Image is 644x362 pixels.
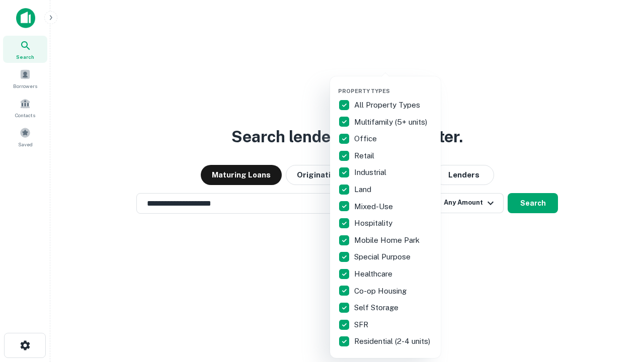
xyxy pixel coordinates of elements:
p: Land [354,184,373,196]
p: Retail [354,150,376,162]
p: SFR [354,319,370,331]
p: Self Storage [354,302,400,314]
p: Industrial [354,166,388,178]
p: Mobile Home Park [354,234,422,246]
p: All Property Types [354,99,422,111]
p: Special Purpose [354,251,413,263]
p: Hospitality [354,217,394,229]
iframe: Chat Widget [594,282,644,330]
p: Mixed-Use [354,201,395,213]
span: Property Types [338,88,390,94]
p: Residential (2-4 units) [354,335,432,347]
p: Multifamily (5+ units) [354,116,429,128]
p: Co-op Housing [354,285,409,297]
p: Office [354,133,379,145]
p: Healthcare [354,268,394,280]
